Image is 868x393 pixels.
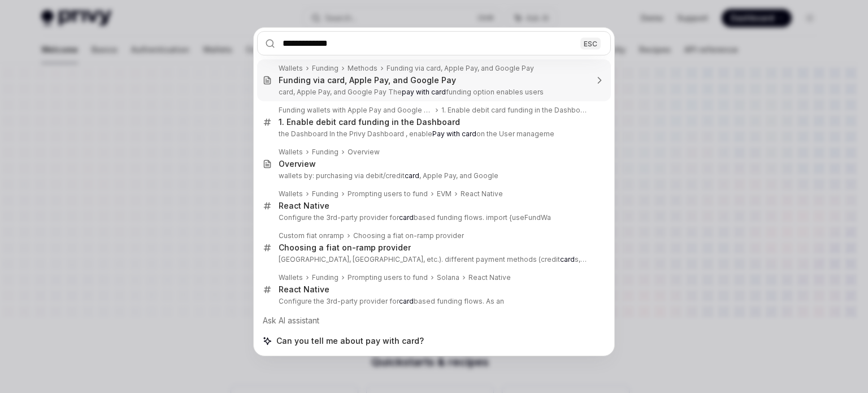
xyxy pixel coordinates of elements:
[279,273,303,282] div: Wallets
[279,255,587,264] p: [GEOGRAPHIC_DATA], [GEOGRAPHIC_DATA], etc.). different payment methods (credit s, debit cards,
[279,189,303,198] div: Wallets
[432,129,476,138] b: Pay with card
[279,159,316,169] div: Overview
[312,273,338,282] div: Funding
[279,117,460,127] div: 1. Enable debit card funding in the Dashboard
[348,189,428,198] div: Prompting users to fund
[312,148,338,157] div: Funding
[405,171,419,180] b: card
[437,189,452,198] div: EVM
[279,231,344,240] div: Custom fiat onramp
[399,213,414,222] b: card
[279,297,587,306] p: Configure the 3rd-party provider for based funding flows. As an
[348,64,377,73] div: Methods
[279,201,329,211] div: React Native
[279,213,587,222] p: Configure the 3rd-party provider for based funding flows. import {useFundWa
[441,106,587,115] div: 1. Enable debit card funding in the Dashboard
[312,189,338,198] div: Funding
[279,171,587,180] p: wallets by: purchasing via debit/credit , Apple Pay, and Google
[399,297,414,305] b: card
[279,75,456,85] div: Funding via card, Apple Pay, and Google Pay
[387,64,534,73] div: Funding via card, Apple Pay, and Google Pay
[580,37,601,49] div: ESC
[461,189,503,198] div: React Native
[279,129,587,139] p: the Dashboard In the Privy Dashboard , enable on the User manageme
[279,88,587,97] p: card, Apple Pay, and Google Pay The funding option enables users
[257,310,611,331] div: Ask AI assistant
[353,231,464,240] div: Choosing a fiat on-ramp provider
[279,64,303,73] div: Wallets
[279,284,329,295] div: React Native
[279,243,411,253] div: Choosing a fiat on-ramp provider
[312,64,338,73] div: Funding
[348,273,428,282] div: Prompting users to fund
[560,255,575,264] b: card
[468,273,511,282] div: React Native
[402,88,446,96] b: pay with card
[279,148,303,157] div: Wallets
[279,106,432,115] div: Funding wallets with Apple Pay and Google Pay
[276,335,424,347] span: Can you tell me about pay with card?
[437,273,459,282] div: Solana
[348,148,380,157] div: Overview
